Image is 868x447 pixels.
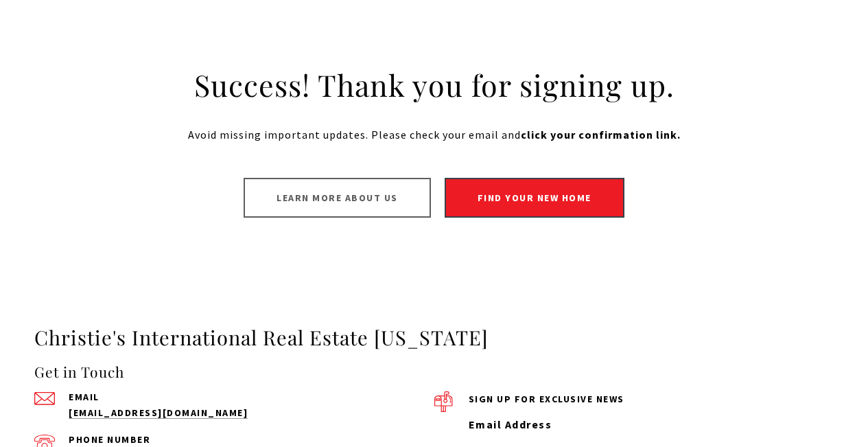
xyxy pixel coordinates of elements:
img: Christie's International Real Estate black text logo [10,34,138,69]
a: Find your new home [445,178,624,218]
p: Sign up for exclusive news [469,391,709,406]
h2: Success! Thank you for signing up. [139,66,729,104]
a: [EMAIL_ADDRESS][DOMAIN_NAME] [69,406,248,419]
a: Learn more about us [244,178,431,218]
p: Phone Number [69,435,309,444]
p: Avoid missing important updates. Please check your email and [34,126,834,144]
p: Email [69,392,309,402]
strong: click your confirmation link. [521,128,681,141]
label: Email Address [469,416,709,434]
h4: Get in Touch [34,361,434,383]
h3: Christie's International Real Estate [US_STATE] [34,325,834,351]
